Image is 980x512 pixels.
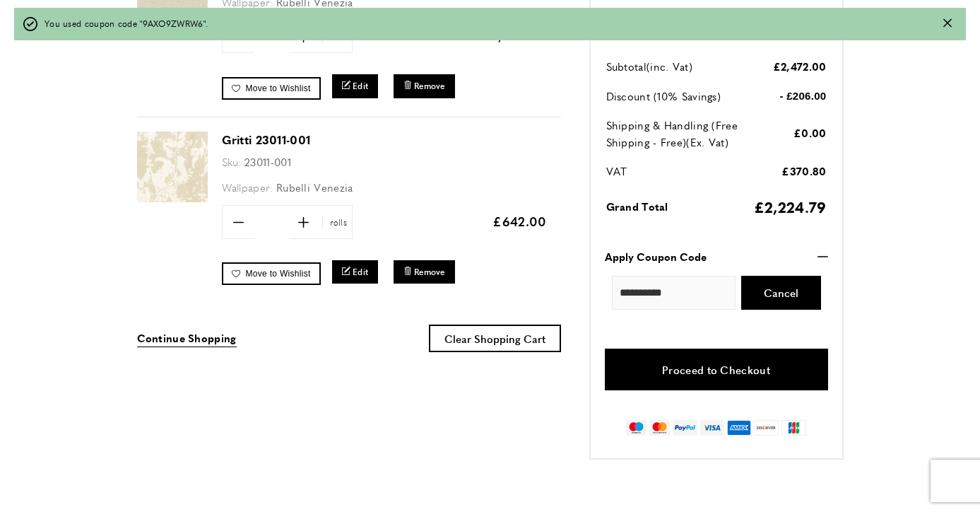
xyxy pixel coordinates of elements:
img: paypal [673,420,697,436]
span: Move to Wishlist [246,269,311,279]
a: Move to Wishlist [222,262,321,285]
a: Gritti 23011-001 [137,192,208,204]
img: discover [754,420,779,436]
button: Clear Shopping Cart [429,325,561,352]
img: Gritti 23011-001 [137,132,208,202]
strong: Apply Coupon Code [605,248,707,265]
a: Proceed to Checkout [605,349,828,390]
span: Remove [414,80,445,92]
a: Gritti 23011-001 [222,132,311,148]
span: £642.00 [492,212,546,230]
span: Remove [414,266,445,278]
span: Sku: [222,154,242,169]
span: rolls [322,216,351,229]
span: Edit [353,266,368,278]
span: Rubelli Venezia [276,180,353,194]
a: Continue Shopping [137,330,237,347]
a: Move to Wishlist [222,77,321,100]
span: Shipping & Handling (Free Shipping - Free) [606,117,738,149]
td: - £206.00 [754,88,827,115]
span: VAT [606,163,627,178]
a: Edit Gritti 23011-001 [332,260,379,284]
span: Subtotal [606,59,647,74]
span: You used coupon code "9AXO9ZWRW6". [45,16,208,30]
img: mastercard [649,420,670,436]
button: Close message [943,16,952,30]
img: visa [700,420,724,436]
span: Edit [353,80,368,92]
span: £2,224.79 [754,196,827,217]
span: Grand Total [606,199,668,214]
a: Edit Gong 23001-001 [332,74,379,98]
span: Continue Shopping [137,330,237,345]
button: Cancel [741,276,821,310]
img: jcb [781,420,806,436]
img: maestro [626,420,647,436]
button: Remove Gong 23001-001 [394,74,455,98]
img: american-express [727,420,752,436]
span: £370.80 [781,163,826,178]
span: 23011-001 [244,154,291,169]
span: £0.00 [793,125,827,140]
span: Clear Shopping Cart [444,331,545,346]
td: Discount (10% Savings) [606,88,752,115]
span: Move to Wishlist [246,83,311,93]
span: Wallpaper: [222,180,273,194]
button: Apply Coupon Code [605,248,828,265]
span: (Ex. Vat) [686,134,728,149]
button: Remove Gritti 23011-001 [394,260,455,284]
span: (inc. Vat) [647,59,692,74]
span: £2,472.00 [773,59,827,74]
